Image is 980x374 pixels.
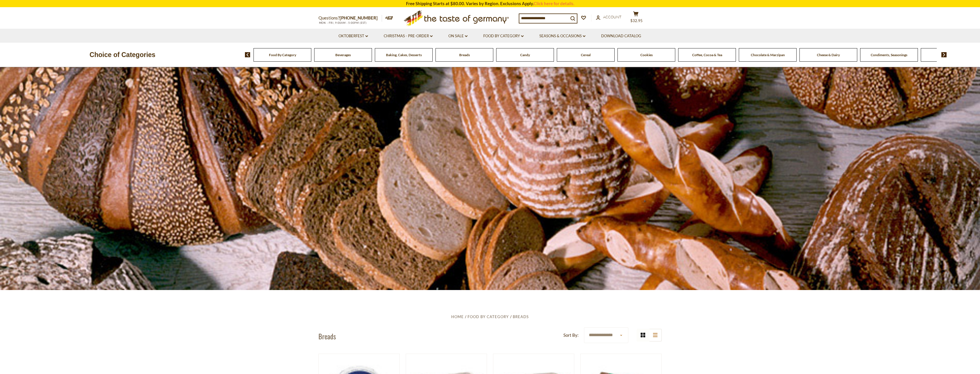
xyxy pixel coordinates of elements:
[596,14,621,20] a: Account
[627,11,645,26] button: $32.95
[817,53,840,57] a: Cheese & Dairy
[335,53,351,57] a: Beverages
[384,33,433,39] a: Christmas - PRE-ORDER
[468,314,509,319] a: Food By Category
[448,33,468,39] a: On Sale
[871,53,907,57] a: Condiments, Seasonings
[269,53,296,57] a: Food By Category
[563,332,579,339] label: Sort By:
[581,53,591,57] a: Cereal
[520,53,530,57] a: Candy
[340,15,378,20] a: [PHONE_NUMBER]
[459,53,470,57] a: Breads
[338,33,368,39] a: Oktoberfest
[534,1,574,6] a: Click here for details.
[941,52,947,57] img: next arrow
[601,33,641,39] a: Download Catalog
[513,314,529,319] a: Breads
[318,14,382,22] p: Questions?
[451,314,464,319] a: Home
[539,33,585,39] a: Seasons & Occasions
[318,332,336,340] h1: Breads
[692,53,722,57] a: Coffee, Cocoa & Tea
[386,53,422,57] a: Baking, Cakes, Desserts
[318,21,367,24] span: MON - FRI, 9:00AM - 5:00PM (EST)
[751,53,785,57] a: Chocolate & Marzipan
[603,15,621,19] span: Account
[630,18,643,23] span: $32.95
[483,33,524,39] a: Food By Category
[640,53,653,57] a: Cookies
[245,52,250,57] img: previous arrow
